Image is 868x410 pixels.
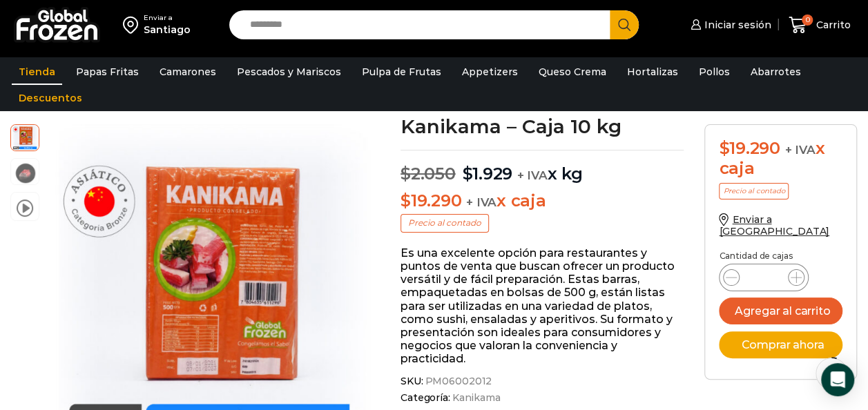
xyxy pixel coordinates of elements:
[450,392,501,404] a: Kanikama
[821,363,854,396] div: Open Intercom Messenger
[11,123,39,150] span: kanikama
[11,159,39,186] span: kanikama
[466,195,496,209] span: + IVA
[462,164,472,184] span: $
[401,164,456,184] bdi: 2.050
[719,139,842,179] div: x caja
[687,11,771,39] a: Iniciar sesión
[401,191,461,211] bdi: 19.290
[517,168,548,182] span: + IVA
[401,375,684,387] span: SKU:
[719,331,842,358] button: Comprar ahora
[692,59,737,85] a: Pollos
[462,164,512,184] bdi: 1.929
[230,59,348,85] a: Pescados y Mariscos
[751,268,777,287] input: Product quantity
[401,191,411,211] span: $
[785,9,854,41] a: 0 Carrito
[12,85,89,111] a: Descuentos
[123,13,144,37] img: address-field-icon.svg
[69,59,146,85] a: Papas Fritas
[813,18,851,32] span: Carrito
[401,117,684,136] h1: Kanikama – Caja 10 kg
[153,59,223,85] a: Camarones
[401,214,489,232] p: Precio al contado
[144,13,191,23] div: Enviar a
[401,246,684,366] p: Es una excelente opción para restaurantes y puntos de venta que buscan ofrecer un producto versát...
[719,138,780,158] bdi: 19.290
[355,59,448,85] a: Pulpa de Frutas
[610,10,639,39] button: Search button
[401,191,684,211] p: x caja
[401,392,684,404] span: Categoría:
[744,59,808,85] a: Abarrotes
[701,18,771,32] span: Iniciar sesión
[719,213,829,237] a: Enviar a [GEOGRAPHIC_DATA]
[719,138,729,158] span: $
[784,143,815,157] span: + IVA
[719,251,842,261] p: Cantidad de cajas
[532,59,613,85] a: Queso Crema
[802,14,813,26] span: 0
[144,23,191,37] div: Santiago
[455,59,525,85] a: Appetizers
[719,183,789,199] p: Precio al contado
[12,59,62,85] a: Tienda
[401,150,684,184] p: x kg
[401,164,411,184] span: $
[719,297,842,324] button: Agregar al carrito
[423,375,492,387] span: PM06002012
[620,59,685,85] a: Hortalizas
